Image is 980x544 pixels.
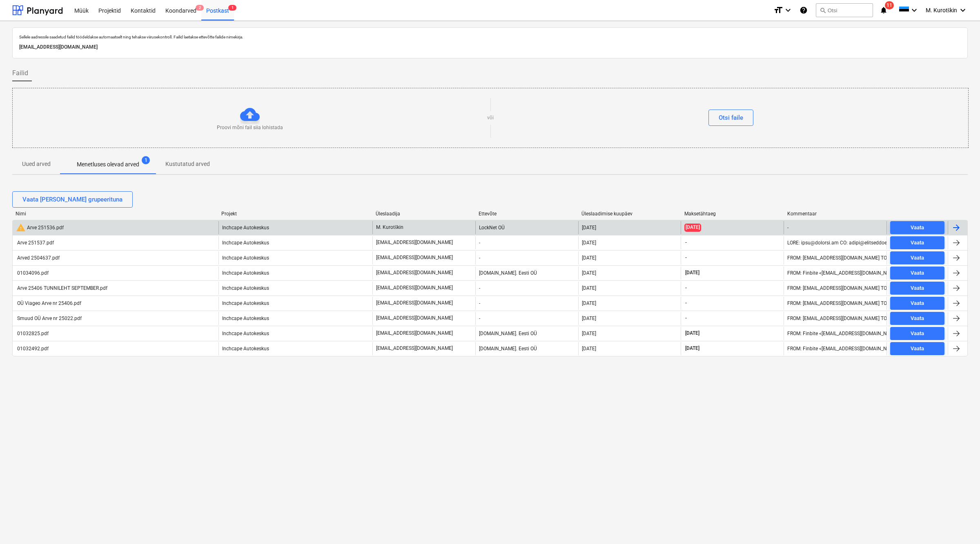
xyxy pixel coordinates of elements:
[222,240,269,246] span: Inchcape Autokeskus
[222,331,269,336] span: Inchcape Autokeskus
[221,211,369,217] div: Projekt
[475,221,578,234] div: LockNet OÜ
[909,5,919,15] i: keyboard_arrow_down
[16,346,49,351] div: 01032492.pdf
[926,7,957,14] span: M. Kurotškin
[684,269,700,276] span: [DATE]
[684,345,700,352] span: [DATE]
[475,312,578,325] div: -
[911,269,924,278] div: Vaata
[475,342,578,355] div: [DOMAIN_NAME]. Eesti OÜ
[16,211,215,217] div: Nimi
[376,239,453,246] p: [EMAIL_ADDRESS][DOMAIN_NAME]
[217,124,283,131] p: Proovi mõni fail siia lohistada
[22,160,51,168] p: Uued arved
[475,327,578,340] div: [DOMAIN_NAME]. Eesti OÜ
[376,284,453,291] p: [EMAIL_ADDRESS][DOMAIN_NAME]
[787,211,884,217] div: Kommentaar
[376,254,453,261] p: [EMAIL_ADDRESS][DOMAIN_NAME]
[165,160,210,168] p: Kustutatud arved
[684,239,688,246] span: -
[773,5,783,15] i: format_size
[19,43,961,51] p: [EMAIL_ADDRESS][DOMAIN_NAME]
[890,282,944,295] button: Vaata
[890,251,944,264] button: Vaata
[16,300,81,306] div: OÜ Viageo Arve nr 25406.pdf
[16,255,60,261] div: Arved 2504637.pdf
[816,3,873,17] button: Otsi
[16,240,54,246] div: Arve 251537.pdf
[582,346,596,351] div: [DATE]
[475,297,578,310] div: -
[376,330,453,337] p: [EMAIL_ADDRESS][DOMAIN_NAME]
[222,255,269,261] span: Inchcape Autokeskus
[16,285,107,291] div: Arve 25406 TUNNILEHT SEPTEMBER.pdf
[22,194,122,205] div: Vaata [PERSON_NAME] grupeerituna
[582,285,596,291] div: [DATE]
[582,270,596,276] div: [DATE]
[12,191,133,208] button: Vaata [PERSON_NAME] grupeerituna
[684,224,701,231] span: [DATE]
[77,160,139,169] p: Menetluses olevad arved
[376,269,453,276] p: [EMAIL_ADDRESS][DOMAIN_NAME]
[890,266,944,280] button: Vaata
[16,270,49,276] div: 01034096.pdf
[890,342,944,355] button: Vaata
[222,225,269,231] span: Inchcape Autokeskus
[475,282,578,295] div: -
[911,329,924,338] div: Vaata
[228,5,236,11] span: 1
[16,331,49,336] div: 01032825.pdf
[958,5,968,15] i: keyboard_arrow_down
[582,225,596,231] div: [DATE]
[582,331,596,336] div: [DATE]
[222,270,269,276] span: Inchcape Autokeskus
[376,345,453,352] p: [EMAIL_ADDRESS][DOMAIN_NAME]
[475,266,578,280] div: [DOMAIN_NAME]. Eesti OÜ
[684,300,688,307] span: -
[582,255,596,261] div: [DATE]
[582,240,596,246] div: [DATE]
[222,316,269,321] span: Inchcape Autokeskus
[787,225,788,231] div: -
[684,211,781,217] div: Maksetähtaeg
[719,112,743,123] div: Otsi faile
[890,312,944,325] button: Vaata
[911,299,924,308] div: Vaata
[911,223,924,233] div: Vaata
[16,223,64,233] div: Arve 251536.pdf
[196,5,204,11] span: 2
[911,344,924,354] div: Vaata
[222,300,269,306] span: Inchcape Autokeskus
[911,284,924,293] div: Vaata
[800,5,808,15] i: Abikeskus
[12,88,969,148] div: Proovi mõni fail siia lohistadavõiOtsi faile
[684,284,688,291] span: -
[880,5,888,15] i: notifications
[890,327,944,340] button: Vaata
[684,330,700,337] span: [DATE]
[708,110,753,126] button: Otsi faile
[376,224,403,231] p: M. Kurotškin
[911,314,924,323] div: Vaata
[376,315,453,322] p: [EMAIL_ADDRESS][DOMAIN_NAME]
[581,211,678,217] div: Üleslaadimise kuupäev
[16,316,82,321] div: Smuud OÜ Arve nr 25022.pdf
[376,211,472,217] div: Üleslaadija
[885,1,894,9] span: 11
[582,316,596,321] div: [DATE]
[890,297,944,310] button: Vaata
[222,285,269,291] span: Inchcape Autokeskus
[12,68,28,78] span: Failid
[479,211,575,217] div: Ettevõte
[911,253,924,263] div: Vaata
[820,7,826,13] span: search
[684,315,688,322] span: -
[487,114,494,121] p: või
[475,251,578,264] div: -
[222,346,269,351] span: Inchcape Autokeskus
[911,238,924,248] div: Vaata
[19,34,961,40] p: Sellele aadressile saadetud failid töödeldakse automaatselt ning tehakse viirusekontroll. Failid ...
[376,300,453,307] p: [EMAIL_ADDRESS][DOMAIN_NAME]
[475,236,578,249] div: -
